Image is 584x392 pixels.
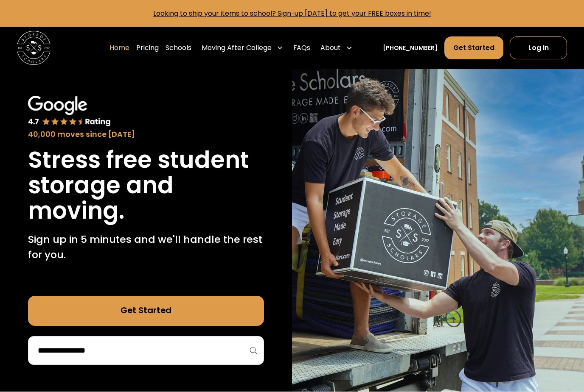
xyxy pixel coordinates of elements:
img: Storage Scholars main logo [17,31,51,64]
a: Get Started [28,296,264,326]
div: 40,000 moves since [DATE] [28,129,264,140]
a: Looking to ship your items to school? Sign-up [DATE] to get your FREE boxes in time! [153,8,431,18]
img: Storage Scholars makes moving and storage easy. [292,69,584,392]
div: About [320,43,341,53]
a: Schools [166,36,191,60]
h1: Stress free student storage and moving. [28,147,264,223]
a: Pricing [136,36,159,60]
div: Moving After College [198,36,287,60]
a: home [17,31,51,64]
a: Log In [510,36,567,59]
a: FAQs [293,36,310,60]
a: [PHONE_NUMBER] [383,44,438,53]
div: About [317,36,356,60]
a: Get Started [444,36,503,59]
div: Moving After College [202,43,272,53]
a: Home [109,36,129,60]
p: Sign up in 5 minutes and we'll handle the rest for you. [28,232,264,262]
img: Google 4.7 star rating [28,96,110,127]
